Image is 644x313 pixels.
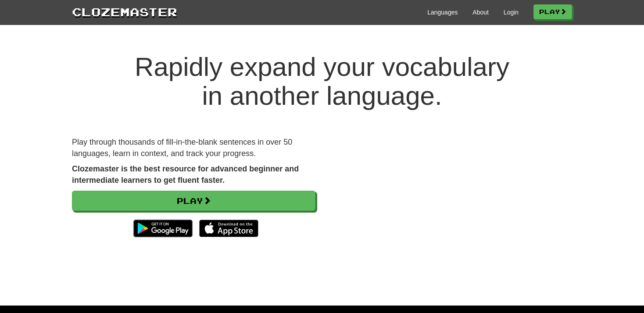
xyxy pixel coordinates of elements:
[72,164,299,185] strong: Clozemaster is the best resource for advanced beginner and intermediate learners to get fluent fa...
[72,4,177,20] a: Clozemaster
[72,137,315,159] p: Play through thousands of fill-in-the-blank sentences in over 50 languages, learn in context, and...
[72,191,315,211] a: Play
[427,8,458,17] a: Languages
[472,8,489,17] a: About
[129,215,197,242] img: Get it on Google Play
[199,220,258,237] img: Download_on_the_App_Store_Badge_US-UK_135x40-25178aeef6eb6b83b96f5f2d004eda3bffbb37122de64afbaef7...
[533,4,572,19] a: Play
[504,8,519,17] a: Login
